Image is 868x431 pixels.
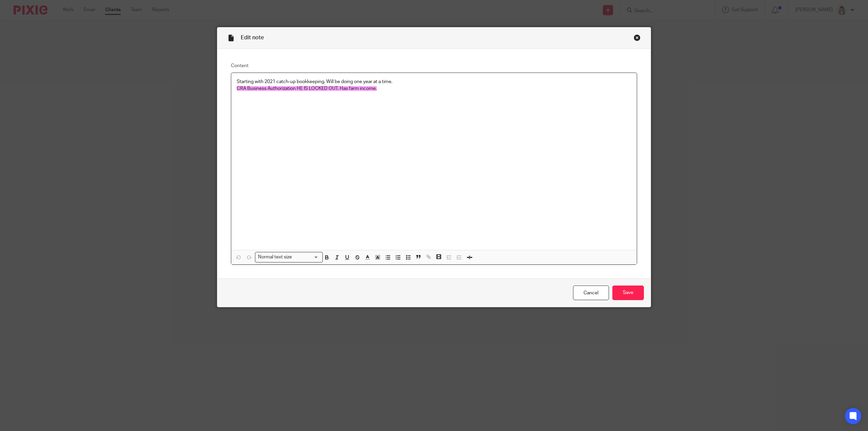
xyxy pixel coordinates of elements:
[612,286,644,300] input: Save
[634,34,640,41] div: Close this dialog window
[257,254,294,261] span: Normal text size
[241,35,264,40] span: Edit note
[231,62,637,69] label: Content
[255,252,323,262] div: Search for option
[237,78,631,85] p: Starting with 2021 catch-up bookkeeping. Will be doing one year at a time.
[237,86,377,91] span: CRA Business Authorization HE IS LOCKED OUT. Has farm income.
[573,286,609,300] a: Cancel
[294,254,319,261] input: Search for option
